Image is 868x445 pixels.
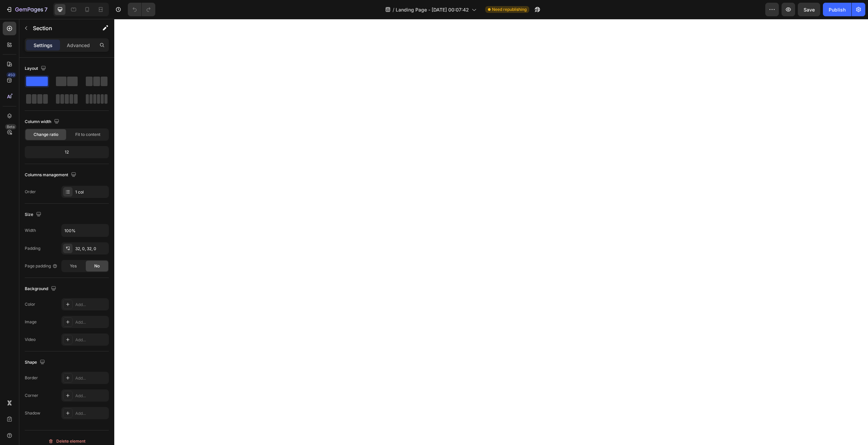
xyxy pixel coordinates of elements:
div: Undo/Redo [128,3,155,16]
div: Width [25,227,36,234]
span: Fit to content [75,132,100,138]
div: Beta [5,124,16,129]
span: Yes [70,263,77,269]
p: Settings [34,42,53,49]
div: Shadow [25,410,40,416]
div: 450 [6,72,16,78]
div: Corner [25,392,38,399]
div: Border [25,375,38,381]
div: Page padding [25,263,58,269]
div: 32, 0, 32, 0 [75,246,107,252]
div: Publish [829,6,846,13]
div: 1 col [75,189,107,195]
div: Color [25,301,35,307]
div: Layout [25,64,47,73]
div: Add... [75,393,107,399]
div: Add... [75,337,107,343]
div: Background [25,284,58,294]
div: Size [25,210,43,219]
input: Auto [62,224,108,237]
div: Column width [25,117,61,126]
div: Add... [75,410,107,417]
div: 12 [26,147,107,157]
span: Landing Page - [DATE] 00:07:42 [396,6,469,13]
button: Publish [823,3,851,16]
div: Image [25,319,37,325]
div: Video [25,337,36,343]
div: Order [25,189,36,195]
span: Save [804,7,815,13]
span: Need republishing [492,6,527,13]
div: Columns management [25,170,78,180]
button: Save [798,3,820,16]
div: Shape [25,358,46,367]
div: Add... [75,375,107,381]
div: Add... [75,319,107,325]
div: Padding [25,245,40,251]
iframe: To enrich screen reader interactions, please activate Accessibility in Grammarly extension settings [114,19,868,445]
span: / [393,6,394,13]
button: 7 [3,3,51,16]
p: 7 [44,5,47,14]
span: No [94,263,100,269]
div: Add... [75,302,107,308]
span: Change ratio [34,132,58,138]
p: Advanced [67,42,90,49]
p: Section [33,24,88,32]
